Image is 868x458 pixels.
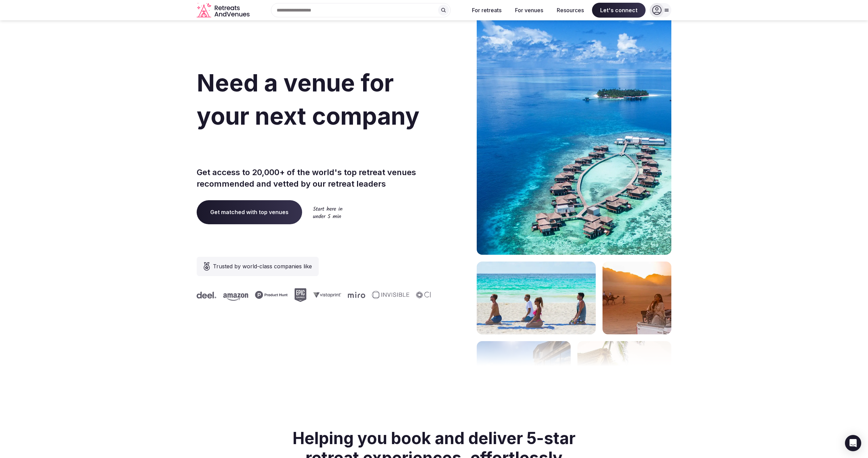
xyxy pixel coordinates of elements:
[213,262,312,270] span: Trusted by world-class companies like
[592,3,646,18] span: Let's connect
[603,262,671,334] img: woman sitting in back of truck with camels
[196,292,216,298] svg: Deel company logo
[313,292,340,298] svg: Vistaprint company logo
[467,3,507,18] button: For retreats
[845,435,861,451] div: Open Intercom Messenger
[477,262,596,334] img: yoga on tropical beach
[197,68,419,130] span: Need a venue for your next company
[371,291,409,299] svg: Invisible company logo
[197,3,251,18] a: Visit the homepage
[197,167,431,189] p: Get access to 20,000+ of the world's top retreat venues recommended and vetted by our retreat lea...
[510,3,549,18] button: For venues
[551,3,589,18] button: Resources
[197,3,251,18] svg: Retreats and Venues company logo
[313,206,342,218] img: Start here in under 5 min
[197,200,302,224] a: Get matched with top venues
[347,292,364,298] svg: Miro company logo
[477,12,671,255] img: villas-on-ocean
[294,288,306,302] svg: Epic Games company logo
